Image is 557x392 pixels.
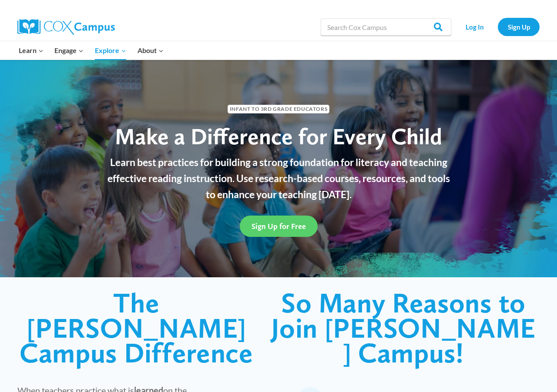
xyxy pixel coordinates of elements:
span: Learn [19,45,44,56]
span: Make a Difference for Every Child [115,123,442,150]
a: Log In [456,18,493,36]
span: Engage [54,45,84,56]
nav: Primary Navigation [13,41,169,60]
span: So Many Reasons to Join [PERSON_NAME] Campus! [271,286,536,369]
span: The [PERSON_NAME] Campus Difference [20,286,253,369]
span: Explore [95,45,126,56]
a: Sign Up for Free [240,216,318,237]
span: Infant to 3rd Grade Educators [228,105,329,113]
a: Sign Up [498,18,540,36]
span: About [138,45,164,56]
img: Cox Campus [17,19,115,35]
input: Search Cox Campus [321,18,451,36]
span: Sign Up for Free [252,222,306,231]
nav: Secondary Navigation [456,18,540,36]
p: Learn best practices for building a strong foundation for literacy and teaching effective reading... [102,154,455,202]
